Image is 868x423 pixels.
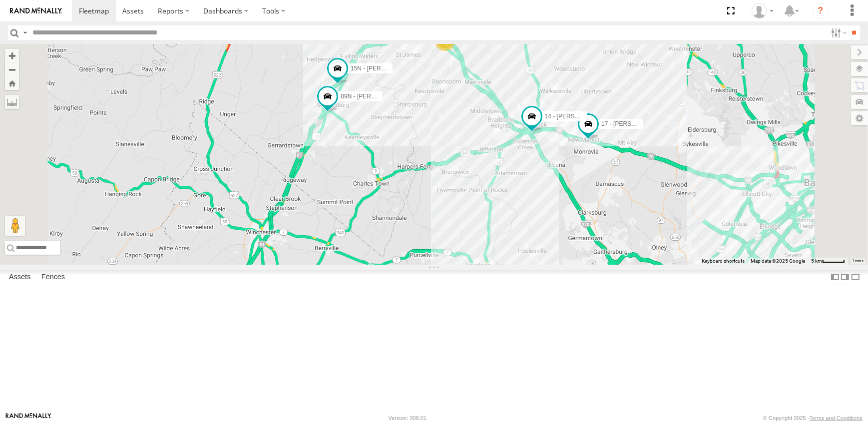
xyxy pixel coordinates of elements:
[545,113,606,120] span: 14 - [PERSON_NAME]
[763,415,863,421] div: © Copyright 2025 -
[36,270,70,284] label: Fences
[4,270,35,284] label: Assets
[10,7,62,14] img: rand-logo.svg
[601,120,663,127] span: 17 - [PERSON_NAME]
[810,415,863,421] a: Terms and Conditions
[813,3,829,19] i: ?
[751,258,805,264] span: Map data ©2025 Google
[5,76,19,90] button: Zoom Home
[808,258,848,265] button: Map Scale: 5 km per 42 pixels
[702,258,745,265] button: Keyboard shortcuts
[5,413,51,423] a: Visit our Website
[341,93,406,100] span: 09N - [PERSON_NAME]
[840,270,850,284] label: Dock Summary Table to the Right
[827,25,849,40] label: Search Filter Options
[5,95,19,109] label: Measure
[5,216,25,236] button: Drag Pegman onto the map to open Street View
[811,258,822,264] span: 5 km
[748,3,777,18] div: Barbara McNamee
[851,111,868,125] label: Map Settings
[5,62,19,76] button: Zoom out
[389,415,427,421] div: Version: 308.01
[851,270,861,284] label: Hide Summary Table
[21,25,29,40] label: Search Query
[853,259,864,263] a: Terms (opens in new tab)
[830,270,840,284] label: Dock Summary Table to the Left
[351,65,416,72] span: 15N - [PERSON_NAME]
[5,49,19,62] button: Zoom in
